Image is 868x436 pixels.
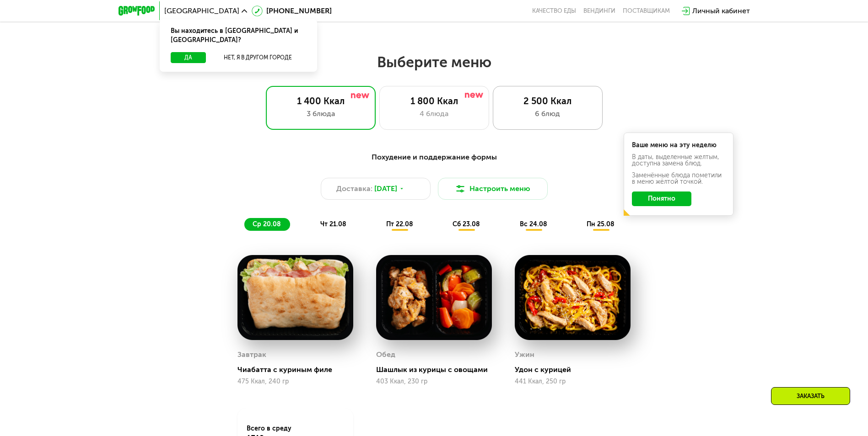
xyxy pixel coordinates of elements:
[632,172,725,185] div: Заменённые блюда пометили в меню жёлтой точкой.
[237,378,353,385] div: 475 Ккал, 240 гр
[374,183,397,194] span: [DATE]
[515,348,534,362] div: Ужин
[389,108,480,119] div: 4 блюда
[210,52,306,63] button: Нет, я в другом городе
[237,348,266,362] div: Завтрак
[252,5,332,16] a: [PHONE_NUMBER]
[29,53,839,71] h2: Выберите меню
[438,178,548,200] button: Настроить меню
[771,387,850,405] div: Заказать
[632,154,725,167] div: В даты, выделенные желтым, доступна замена блюд.
[692,5,750,16] div: Личный кабинет
[515,365,638,374] div: Удон с курицей
[386,220,413,228] span: пт 22.08
[623,7,670,15] div: поставщикам
[502,96,593,106] div: 2 500 Ккал
[376,378,492,385] div: 403 Ккал, 230 гр
[632,142,725,149] div: Ваше меню на эту неделю
[376,348,395,362] div: Обед
[515,378,631,385] div: 441 Ккал, 250 гр
[502,108,593,119] div: 6 блюд
[389,96,480,106] div: 1 800 Ккал
[275,108,366,119] div: 3 блюда
[163,152,705,163] div: Похудение и поддержание формы
[164,7,239,15] span: [GEOGRAPHIC_DATA]
[320,220,346,228] span: чт 21.08
[336,183,372,194] span: Доставка:
[275,96,366,106] div: 1 400 Ккал
[253,220,281,228] span: ср 20.08
[160,19,317,52] div: Вы находитесь в [GEOGRAPHIC_DATA] и [GEOGRAPHIC_DATA]?
[583,7,615,15] a: Вендинги
[237,365,361,374] div: Чиабатта с куриным филе
[453,220,480,228] span: сб 23.08
[587,220,615,228] span: пн 25.08
[632,191,691,206] button: Понятно
[171,52,206,63] button: Да
[520,220,547,228] span: вс 24.08
[532,7,576,15] a: Качество еды
[376,365,499,374] div: Шашлык из курицы с овощами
